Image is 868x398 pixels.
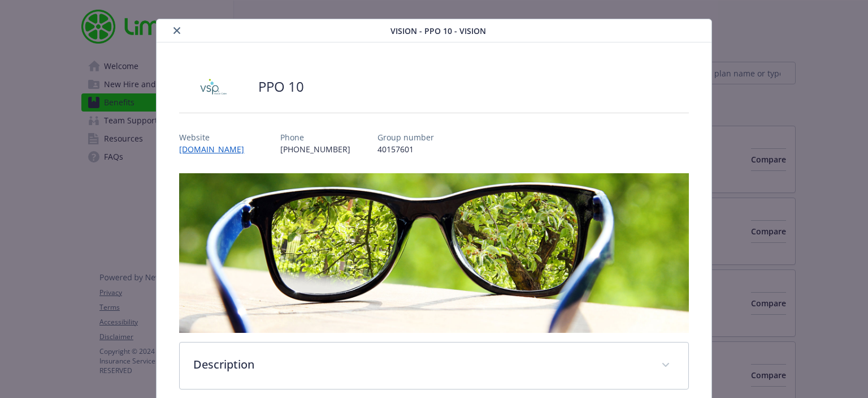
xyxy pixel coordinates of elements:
[280,131,350,143] p: Phone
[179,173,688,333] img: banner
[377,131,434,143] p: Group number
[180,343,688,389] div: Description
[258,77,304,96] h2: PPO 10
[377,143,434,155] p: 40157601
[193,356,647,373] p: Description
[280,143,350,155] p: [PHONE_NUMBER]
[390,25,486,37] span: Vision - PPO 10 - Vision
[179,144,253,155] a: [DOMAIN_NAME]
[170,24,184,37] button: close
[179,131,253,143] p: Website
[179,70,247,104] img: Vision Service Plan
